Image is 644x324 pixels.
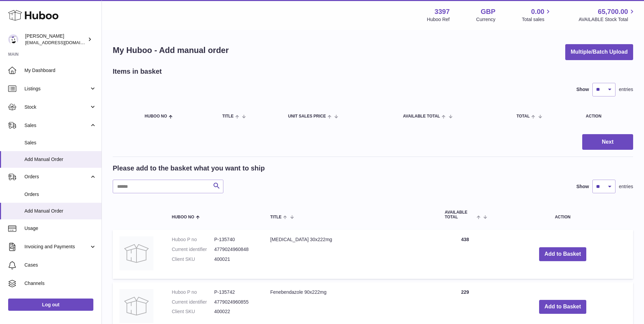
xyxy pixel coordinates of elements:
[222,114,234,119] span: Title
[619,183,633,190] span: entries
[403,114,440,119] span: AVAILABLE Total
[445,210,475,219] span: AVAILABLE Total
[578,7,636,23] a: 65,700.00 AVAILABLE Stock Total
[263,230,438,279] td: [MEDICAL_DATA] 30x222mg
[113,45,229,56] h1: My Huboo - Add manual order
[619,86,633,93] span: entries
[492,203,633,226] th: Action
[113,67,162,76] h2: Items in basket
[24,156,96,163] span: Add Manual Order
[24,86,89,92] span: Listings
[481,7,495,16] strong: GBP
[214,246,257,253] dd: 4779024960848
[522,7,552,23] a: 0.00 Total sales
[565,44,633,60] button: Multiple/Batch Upload
[576,183,589,190] label: Show
[24,244,89,250] span: Invoicing and Payments
[24,262,96,268] span: Cases
[172,256,214,263] dt: Client SKU
[172,289,214,295] dt: Huboo P no
[24,208,96,214] span: Add Manual Order
[113,164,265,173] h2: Please add to the basket what you want to ship
[119,289,153,323] img: Fenebendazole 90x222mg
[582,134,633,150] button: Next
[8,299,93,311] a: Log out
[172,246,214,253] dt: Current identifier
[438,230,492,279] td: 438
[288,114,326,119] span: Unit Sales Price
[145,114,167,119] span: Huboo no
[24,140,96,146] span: Sales
[24,67,96,74] span: My Dashboard
[539,247,587,261] button: Add to Basket
[539,300,587,314] button: Add to Basket
[270,215,281,219] span: Title
[172,308,214,315] dt: Client SKU
[427,16,450,23] div: Huboo Ref
[214,299,257,305] dd: 4779024960855
[598,7,628,16] span: 65,700.00
[24,225,96,232] span: Usage
[24,280,96,287] span: Channels
[25,40,100,45] span: [EMAIL_ADDRESS][DOMAIN_NAME]
[214,236,257,243] dd: P-135740
[214,256,257,263] dd: 400021
[531,7,545,16] span: 0.00
[172,215,194,219] span: Huboo no
[476,16,496,23] div: Currency
[522,16,552,23] span: Total sales
[576,86,589,93] label: Show
[24,104,89,110] span: Stock
[24,191,96,198] span: Orders
[119,236,153,270] img: Fenbendazole 30x222mg
[24,174,89,180] span: Orders
[516,114,530,119] span: Total
[8,34,18,44] img: sales@canchema.com
[172,236,214,243] dt: Huboo P no
[214,289,257,295] dd: P-135742
[214,308,257,315] dd: 400022
[578,16,636,23] span: AVAILABLE Stock Total
[25,33,86,46] div: [PERSON_NAME]
[435,7,450,16] strong: 3397
[24,122,89,129] span: Sales
[586,114,626,119] div: Action
[172,299,214,305] dt: Current identifier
